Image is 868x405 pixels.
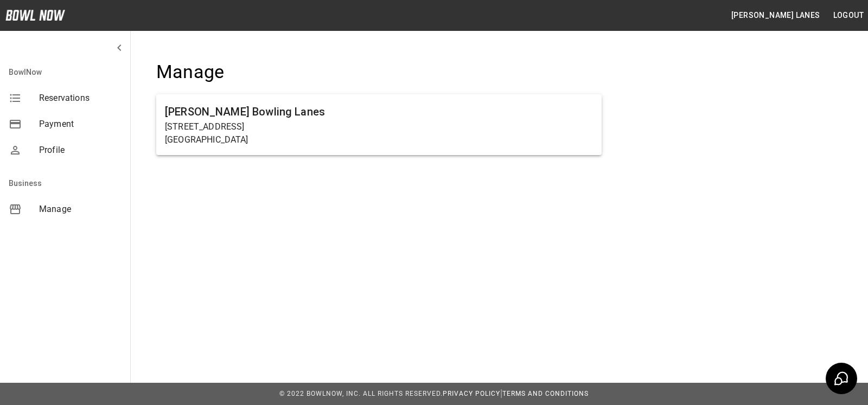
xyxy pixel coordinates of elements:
p: [STREET_ADDRESS] [165,120,593,133]
a: Terms and Conditions [502,390,589,397]
span: © 2022 BowlNow, Inc. All Rights Reserved. [279,390,443,397]
img: logo [5,10,65,21]
span: Manage [39,203,122,216]
span: Profile [39,144,122,157]
button: Logout [829,5,868,25]
h4: Manage [156,61,602,83]
h6: [PERSON_NAME] Bowling Lanes [165,103,593,120]
span: Reservations [39,92,122,105]
p: [GEOGRAPHIC_DATA] [165,133,593,146]
a: Privacy Policy [443,390,500,397]
span: Payment [39,118,122,131]
button: [PERSON_NAME] Lanes [727,5,825,25]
